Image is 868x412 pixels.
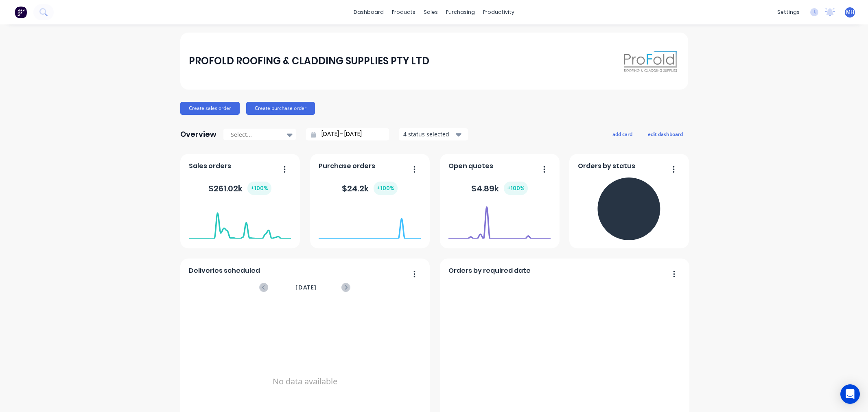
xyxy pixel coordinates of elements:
[471,182,528,195] div: $ 4.89k
[504,182,528,195] div: + 100 %
[189,53,429,69] div: PROFOLD ROOFING & CLADDING SUPPLIES PTY LTD
[622,47,679,75] img: PROFOLD ROOFING & CLADDING SUPPLIES PTY LTD
[448,266,531,276] span: Orders by required date
[403,130,455,138] div: 4 status selected
[448,161,493,171] span: Open quotes
[442,6,479,18] div: purchasing
[247,182,271,195] div: + 100 %
[388,6,420,18] div: products
[319,161,375,171] span: Purchase orders
[578,161,635,171] span: Orders by status
[374,182,398,195] div: + 100 %
[295,283,317,292] span: [DATE]
[189,161,231,171] span: Sales orders
[180,102,240,115] button: Create sales order
[180,126,216,142] div: Overview
[246,102,315,115] button: Create purchase order
[773,6,804,18] div: settings
[479,6,518,18] div: productivity
[643,129,688,139] button: edit dashboard
[846,9,854,16] span: MH
[342,182,398,195] div: $ 24.2k
[350,6,388,18] a: dashboard
[420,6,442,18] div: sales
[208,182,271,195] div: $ 261.02k
[840,384,860,404] div: Open Intercom Messenger
[399,128,468,140] button: 4 status selected
[15,6,27,18] img: Factory
[607,129,638,139] button: add card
